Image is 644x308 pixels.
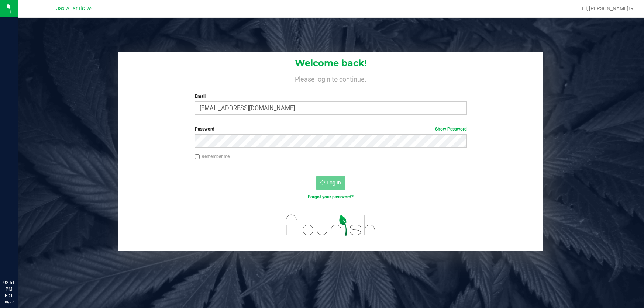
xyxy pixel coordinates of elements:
h1: Welcome back! [118,58,543,68]
p: 08/27 [3,299,14,305]
h4: Please login to continue. [118,74,543,83]
img: flourish_logo.svg [278,208,384,242]
span: Log In [327,180,341,186]
span: Jax Atlantic WC [56,6,94,12]
label: Email [195,93,467,100]
p: 02:51 PM EDT [3,279,14,299]
a: Forgot your password? [308,194,354,200]
a: Show Password [435,127,467,132]
button: Log In [316,176,345,190]
label: Remember me [195,153,230,160]
span: Hi, [PERSON_NAME]! [582,6,630,11]
span: Password [195,127,214,132]
input: Remember me [195,154,200,159]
